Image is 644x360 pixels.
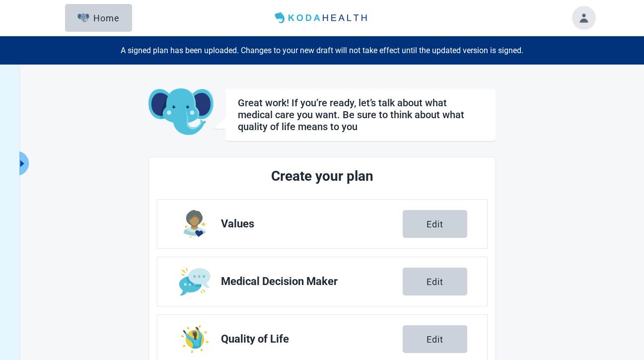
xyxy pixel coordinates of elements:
[221,218,403,230] span: Values
[194,165,450,187] h2: Create your plan
[157,200,487,248] a: Edit Values section
[427,219,443,229] div: Edit
[238,97,484,133] h1: Great work! If you’re ready, let’s talk about what medical care you want. Be sure to think about ...
[427,277,443,287] div: Edit
[403,210,467,238] button: Edit
[221,333,403,345] span: Quality of Life
[403,268,467,295] button: Edit
[77,13,120,23] div: Home
[427,334,443,344] div: Edit
[403,325,467,353] button: Edit
[271,10,373,26] img: Koda Health
[17,159,27,168] span: caret-right
[16,151,29,176] button: Expand menu
[157,257,487,306] a: Edit Medical Decision Maker section
[65,4,132,32] button: ElephantHome
[221,276,403,288] span: Medical Decision Maker
[572,6,596,30] button: Toggle account menu
[148,88,214,136] img: Koda Elephant
[77,13,90,22] img: Elephant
